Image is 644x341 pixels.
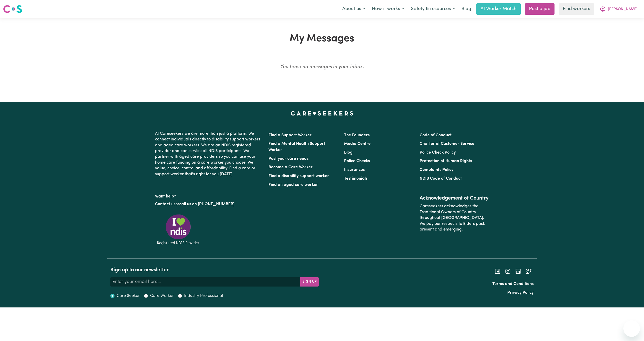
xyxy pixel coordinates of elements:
[369,4,407,14] button: How it works
[420,201,489,234] p: Careseekers acknowledges the Traditional Owners of Country throughout [GEOGRAPHIC_DATA]. We pay o...
[420,133,452,137] a: Code of Conduct
[344,142,371,146] a: Media Centre
[476,3,521,15] a: AI Worker Match
[155,192,262,199] p: Want help?
[268,133,312,137] a: Find a Support Worker
[280,65,364,69] em: You have no messages in your inbox.
[268,174,329,178] a: Find a disability support worker
[3,3,22,15] a: Careseekers logo
[184,293,223,299] label: Industry Professional
[494,269,501,273] a: Follow Careseekers on Facebook
[344,150,353,155] a: Blog
[300,277,319,287] button: Subscribe
[110,33,534,45] h1: My Messages
[407,4,458,14] button: Safety & resources
[559,3,594,15] a: Find workers
[268,142,325,152] a: Find a Mental Health Support Worker
[420,168,453,172] a: Complaints Policy
[344,159,370,163] a: Police Checks
[155,213,201,246] img: Registered NDIS provider
[110,277,300,287] input: Enter your email here...
[155,199,262,209] p: or
[110,267,319,273] h2: Sign up to our newsletter
[150,293,174,299] label: Care Worker
[525,269,532,273] a: Follow Careseekers on Twitter
[117,293,140,299] label: Care Seeker
[420,159,472,163] a: Protection of Human Rights
[339,4,369,14] button: About us
[344,177,368,181] a: Testimonials
[291,111,353,115] a: Careseekers home page
[155,202,175,206] a: Contact us
[623,320,640,337] iframe: Button to launch messaging window, conversation in progress
[492,282,534,286] a: Terms and Conditions
[268,165,313,169] a: Become a Care Worker
[608,6,638,12] span: [PERSON_NAME]
[505,269,511,273] a: Follow Careseekers on Instagram
[515,269,521,273] a: Follow Careseekers on LinkedIn
[155,129,262,179] p: At Careseekers we are more than just a platform. We connect individuals directly to disability su...
[179,202,234,206] a: call us on [PHONE_NUMBER]
[458,3,474,15] a: Blog
[268,157,308,161] a: Post your care needs
[344,133,370,137] a: The Founders
[596,4,641,14] button: My Account
[420,142,474,146] a: Charter of Customer Service
[344,168,365,172] a: Insurances
[507,291,534,295] a: Privacy Policy
[420,150,456,155] a: Police Check Policy
[525,3,555,15] a: Post a job
[268,183,318,187] a: Find an aged care worker
[420,177,462,181] a: NDIS Code of Conduct
[420,195,489,201] h2: Acknowledgement of Country
[3,4,22,14] img: Careseekers logo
